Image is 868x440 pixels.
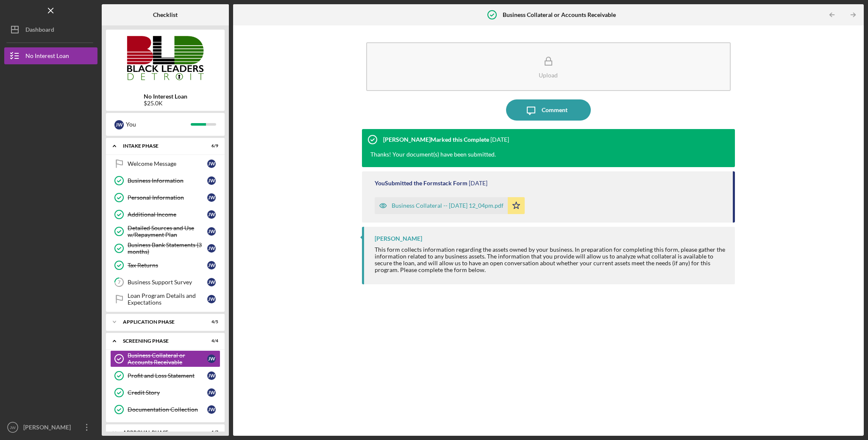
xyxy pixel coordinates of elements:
[110,291,220,308] a: Loan Program Details and ExpectationsJW
[128,262,207,269] div: Tax Returns
[110,350,220,367] a: Business Collateral or Accounts ReceivableJW
[110,189,220,206] a: Personal InformationJW
[110,172,220,189] a: Business InformationJW
[118,280,121,285] tspan: 7
[128,406,207,413] div: Documentation Collection
[128,225,207,238] div: Detailed Sources and Use w/Repayment Plan
[21,419,76,438] div: [PERSON_NAME]
[153,11,178,18] b: Checklist
[10,425,16,430] text: JW
[207,355,216,363] div: J W
[106,34,225,85] img: Product logo
[123,338,197,344] div: Screening Phase
[128,177,207,184] div: Business Information
[207,244,216,253] div: J W
[128,279,207,286] div: Business Support Survey
[128,372,207,379] div: Profit and Loss Statement
[25,47,69,66] div: No Interest Loan
[392,202,504,209] div: Business Collateral -- [DATE] 12_04pm.pdf
[375,235,422,242] div: [PERSON_NAME]
[144,100,187,107] div: $25.0K
[25,21,54,40] div: Dashboard
[123,143,197,148] div: Intake Phase
[126,117,191,132] div: You
[207,227,216,236] div: J W
[539,72,558,78] div: Upload
[4,419,97,436] button: JW[PERSON_NAME]
[123,430,197,435] div: Approval Phase
[203,338,218,344] div: 4 / 4
[207,388,216,397] div: J W
[203,319,218,324] div: 4 / 5
[203,143,218,148] div: 6 / 9
[128,194,207,201] div: Personal Information
[375,180,467,187] div: You Submitted the Formstack Form
[203,430,218,435] div: 1 / 7
[128,160,207,167] div: Welcome Message
[503,11,616,18] b: Business Collateral or Accounts Receivable
[110,206,220,223] a: Additional IncomeJW
[207,405,216,414] div: J W
[207,159,216,168] div: J W
[469,180,487,187] time: 2025-05-15 16:04
[110,155,220,172] a: Welcome MessageJW
[110,274,220,291] a: 7Business Support SurveyJW
[375,246,727,273] div: This form collects information regarding the assets owned by your business. In preparation for co...
[144,93,187,100] b: No Interest Loan
[490,136,509,143] time: 2025-05-15 16:18
[383,136,489,143] div: [PERSON_NAME] Marked this Complete
[110,223,220,240] a: Detailed Sources and Use w/Repayment PlanJW
[128,352,207,366] div: Business Collateral or Accounts Receivable
[4,21,97,38] button: Dashboard
[114,120,124,129] div: J W
[207,261,216,269] div: J W
[207,371,216,380] div: J W
[123,319,197,324] div: Application Phase
[207,176,216,185] div: J W
[207,278,216,286] div: J W
[128,242,207,255] div: Business Bank Statements (3 months)
[207,193,216,202] div: J W
[542,99,568,121] div: Comment
[506,99,591,121] button: Comment
[128,389,207,396] div: Credit Story
[128,211,207,218] div: Additional Income
[207,210,216,219] div: J W
[370,150,496,159] div: Thanks! Your document(s) have been submitted.
[4,47,97,64] button: No Interest Loan
[366,42,731,91] button: Upload
[207,295,216,303] div: J W
[110,240,220,257] a: Business Bank Statements (3 months)JW
[128,292,207,306] div: Loan Program Details and Expectations
[110,367,220,384] a: Profit and Loss StatementJW
[110,257,220,274] a: Tax ReturnsJW
[110,384,220,401] a: Credit StoryJW
[110,401,220,418] a: Documentation CollectionJW
[375,197,525,214] button: Business Collateral -- [DATE] 12_04pm.pdf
